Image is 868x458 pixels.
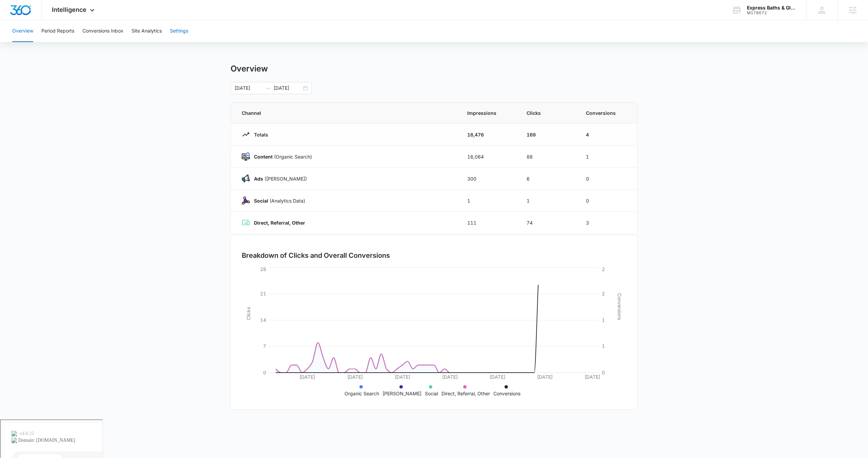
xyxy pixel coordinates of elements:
[578,146,637,168] td: 1
[242,196,250,205] img: Social
[260,291,266,296] tspan: 21
[242,109,451,117] span: Channel
[11,11,16,16] img: logo_orange.svg
[11,18,16,23] img: website_grey.svg
[19,11,33,16] div: v 4.0.25
[747,5,796,11] div: account name
[170,20,188,42] button: Settings
[578,190,637,212] td: 0
[527,109,570,117] span: Clicks
[602,266,605,272] tspan: 2
[250,153,312,160] p: (Organic Search)
[395,374,410,380] tspan: [DATE]
[493,390,520,397] p: Conversions
[459,146,518,168] td: 16,064
[459,168,518,190] td: 300
[82,20,123,42] button: Conversions Inbox
[75,40,114,44] div: Keywords by Traffic
[235,84,263,92] input: Start date
[242,174,250,183] img: Ads
[467,109,510,117] span: Impressions
[518,146,578,168] td: 88
[231,64,268,74] h1: Overview
[490,374,505,380] tspan: [DATE]
[254,154,273,160] strong: Content
[242,250,390,261] h3: Breakdown of Clicks and Overall Conversions
[18,39,24,45] img: tab_domain_overview_orange.svg
[459,190,518,212] td: 1
[263,343,266,349] tspan: 7
[586,109,626,117] span: Conversions
[518,190,578,212] td: 1
[265,85,271,91] span: swap-right
[578,168,637,190] td: 0
[250,175,307,182] p: ([PERSON_NAME])
[254,220,305,226] strong: Direct, Referral, Other
[67,39,73,45] img: tab_keywords_by_traffic_grey.svg
[242,152,250,161] img: Content
[52,6,86,13] span: Intelligence
[274,84,302,92] input: End date
[585,374,600,380] tspan: [DATE]
[441,390,490,397] p: Direct, Referral, Other
[250,197,305,204] p: (Analytics Data)
[518,168,578,190] td: 6
[459,124,518,146] td: 16,476
[245,307,251,320] tspan: Clicks
[347,374,363,380] tspan: [DATE]
[518,212,578,234] td: 74
[602,343,605,349] tspan: 1
[265,85,271,91] span: to
[263,370,266,375] tspan: 0
[425,390,438,397] p: Social
[442,374,458,380] tspan: [DATE]
[537,374,553,380] tspan: [DATE]
[26,40,61,44] div: Domain Overview
[382,390,421,397] p: [PERSON_NAME]
[602,291,605,296] tspan: 2
[459,212,518,234] td: 111
[299,374,315,380] tspan: [DATE]
[12,20,33,42] button: Overview
[518,124,578,146] td: 169
[602,370,605,375] tspan: 0
[41,20,74,42] button: Period Reports
[250,131,268,138] p: Totals
[747,11,796,15] div: account id
[254,176,263,182] strong: Ads
[602,317,605,323] tspan: 1
[617,293,623,320] tspan: Conversions
[578,212,637,234] td: 3
[578,124,637,146] td: 4
[254,198,268,204] strong: Social
[132,20,162,42] button: Site Analytics
[260,266,266,272] tspan: 28
[344,390,379,397] p: Organic Search
[18,18,75,23] div: Domain: [DOMAIN_NAME]
[260,317,266,323] tspan: 14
